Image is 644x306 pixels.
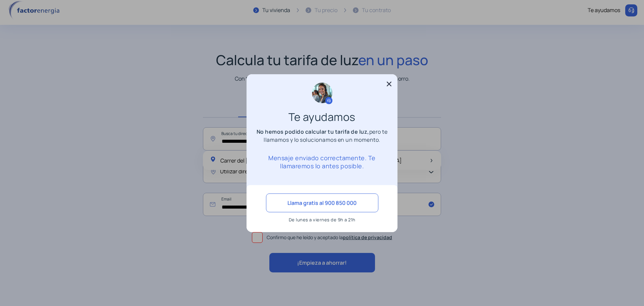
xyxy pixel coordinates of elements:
button: Llama gratis al 900 850 000 [266,193,378,212]
p: Mensaje enviado correctamente. Te llamaremos lo antes posible. [255,154,389,170]
b: No hemos podido calcular tu tarifa de luz, [257,128,369,135]
p: De lunes a viernes de 9h a 21h [266,216,378,224]
h3: Te ayudamos [262,113,382,121]
p: pero te llamamos y lo solucionamos en un momento. [255,128,389,144]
